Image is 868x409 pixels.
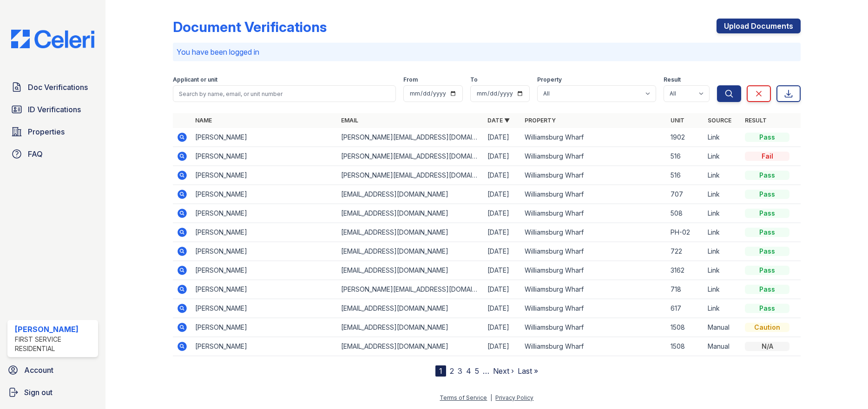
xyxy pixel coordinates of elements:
[667,128,704,147] td: 1902
[745,228,789,237] div: Pass
[191,261,338,280] td: [PERSON_NAME]
[664,76,681,83] label: Result
[487,117,510,124] a: Date ▼
[484,242,521,261] td: [DATE]
[337,318,484,337] td: [EMAIL_ADDRESS][DOMAIN_NAME]
[15,324,94,335] div: [PERSON_NAME]
[521,299,667,318] td: Williamsburg Wharf
[745,117,767,124] a: Result
[484,128,521,147] td: [DATE]
[745,285,789,294] div: Pass
[440,394,487,401] a: Terms of Service
[521,128,667,147] td: Williamsburg Wharf
[704,147,741,166] td: Link
[484,223,521,242] td: [DATE]
[337,128,484,147] td: [PERSON_NAME][EMAIL_ADDRESS][DOMAIN_NAME]
[475,366,479,376] a: 5
[521,280,667,299] td: Williamsburg Wharf
[667,223,704,242] td: PH-02
[24,387,53,398] span: Sign out
[537,76,562,83] label: Property
[521,204,667,223] td: Williamsburg Wharf
[484,204,521,223] td: [DATE]
[704,261,741,280] td: Link
[495,394,533,401] a: Privacy Policy
[667,261,704,280] td: 3162
[484,280,521,299] td: [DATE]
[704,185,741,204] td: Link
[195,117,212,124] a: Name
[704,318,741,337] td: Manual
[484,185,521,204] td: [DATE]
[521,223,667,242] td: Williamsburg Wharf
[191,299,338,318] td: [PERSON_NAME]
[28,82,88,93] span: Doc Verifications
[704,242,741,261] td: Link
[717,19,801,33] a: Upload Documents
[28,104,81,115] span: ID Verifications
[667,204,704,223] td: 508
[521,318,667,337] td: Williamsburg Wharf
[704,166,741,185] td: Link
[484,337,521,356] td: [DATE]
[667,299,704,318] td: 617
[667,337,704,356] td: 1508
[191,147,338,166] td: [PERSON_NAME]
[337,166,484,185] td: [PERSON_NAME][EMAIL_ADDRESS][DOMAIN_NAME]
[337,242,484,261] td: [EMAIL_ADDRESS][DOMAIN_NAME]
[458,366,462,376] a: 3
[4,383,102,402] a: Sign out
[173,85,396,102] input: Search by name, email, or unit number
[704,337,741,356] td: Manual
[745,171,789,180] div: Pass
[745,209,789,218] div: Pass
[521,166,667,185] td: Williamsburg Wharf
[191,318,338,337] td: [PERSON_NAME]
[704,128,741,147] td: Link
[745,323,789,332] div: Caution
[704,204,741,223] td: Link
[191,337,338,356] td: [PERSON_NAME]
[708,117,731,124] a: Source
[435,365,446,377] div: 1
[484,166,521,185] td: [DATE]
[484,318,521,337] td: [DATE]
[745,152,789,161] div: Fail
[173,76,217,83] label: Applicant or unit
[191,166,338,185] td: [PERSON_NAME]
[521,242,667,261] td: Williamsburg Wharf
[470,76,478,83] label: To
[28,148,43,160] span: FAQ
[490,394,492,401] div: |
[7,122,98,141] a: Properties
[521,261,667,280] td: Williamsburg Wharf
[521,147,667,166] td: Williamsburg Wharf
[337,337,484,356] td: [EMAIL_ADDRESS][DOMAIN_NAME]
[667,147,704,166] td: 516
[745,247,789,256] div: Pass
[337,204,484,223] td: [EMAIL_ADDRESS][DOMAIN_NAME]
[7,100,98,119] a: ID Verifications
[450,366,454,376] a: 2
[337,185,484,204] td: [EMAIL_ADDRESS][DOMAIN_NAME]
[341,117,358,124] a: Email
[466,366,471,376] a: 4
[173,19,327,35] div: Document Verifications
[484,261,521,280] td: [DATE]
[7,78,98,96] a: Doc Verifications
[191,204,338,223] td: [PERSON_NAME]
[518,366,538,376] a: Last »
[704,223,741,242] td: Link
[4,30,102,48] img: CE_Logo_Blue-a8612792a0a2168367f1c8372b55b34899dd931a85d93a1a3d3e32e68fde9ad4.png
[521,185,667,204] td: Williamsburg Wharf
[667,185,704,204] td: 707
[337,223,484,242] td: [EMAIL_ADDRESS][DOMAIN_NAME]
[337,299,484,318] td: [EMAIL_ADDRESS][DOMAIN_NAME]
[745,342,789,351] div: N/A
[191,242,338,261] td: [PERSON_NAME]
[667,242,704,261] td: 722
[191,280,338,299] td: [PERSON_NAME]
[704,299,741,318] td: Link
[525,117,556,124] a: Property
